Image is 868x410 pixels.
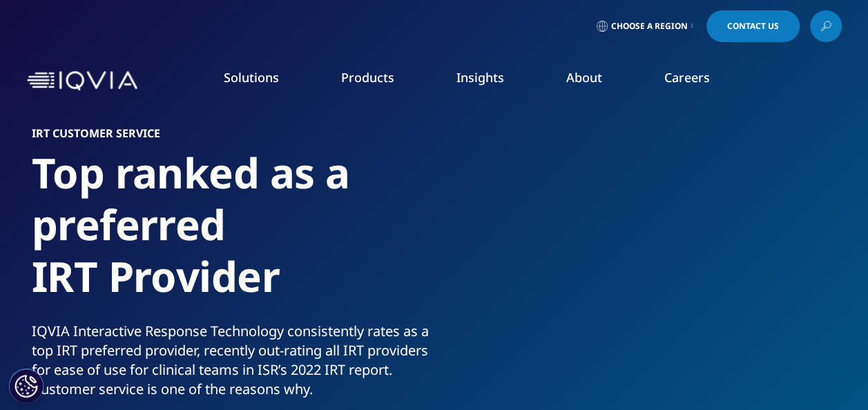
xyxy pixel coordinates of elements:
a: Contact Us [706,10,800,42]
a: Products [341,69,394,86]
p: IQVIA Interactive Response Technology consistently rates as a top IRT preferred provider, recentl... [32,322,429,407]
button: Cookies Settings [9,369,44,403]
span: Choose a Region [611,21,688,32]
a: About [566,69,602,86]
nav: Primary [143,48,842,113]
img: irt-hero-image---cropped.jpg [467,128,836,404]
span: Contact Us [727,22,779,30]
img: IQVIA Healthcare Information Technology and Pharma Clinical Research Company [27,71,137,91]
a: Solutions [224,69,279,86]
h6: IRT CUSTOMER SERVICE [32,128,429,147]
a: Careers [664,69,710,86]
h1: Top ranked as a preferred IRT Provider [32,147,429,322]
a: Insights [456,69,504,86]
